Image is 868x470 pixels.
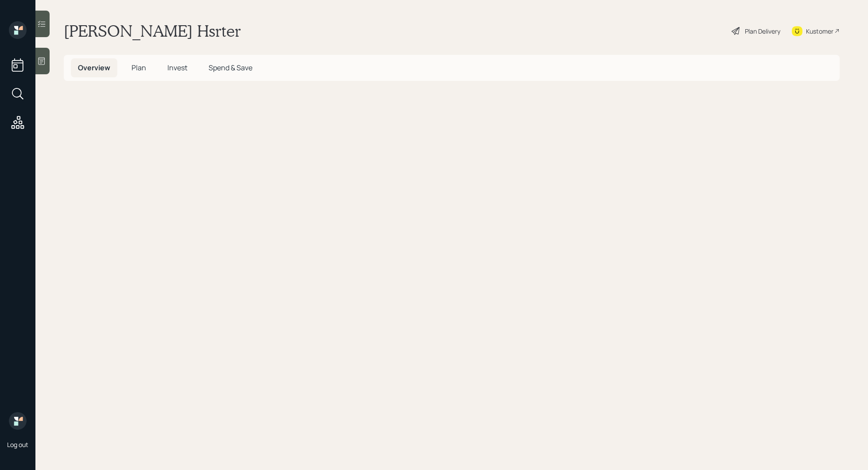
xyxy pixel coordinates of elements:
[167,63,187,73] span: Invest
[209,63,252,73] span: Spend & Save
[64,21,241,41] h1: [PERSON_NAME] Hsrter
[132,63,146,73] span: Plan
[7,440,28,449] div: Log out
[9,412,27,430] img: retirable_logo.png
[806,27,833,36] div: Kustomer
[745,27,780,36] div: Plan Delivery
[78,63,110,73] span: Overview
